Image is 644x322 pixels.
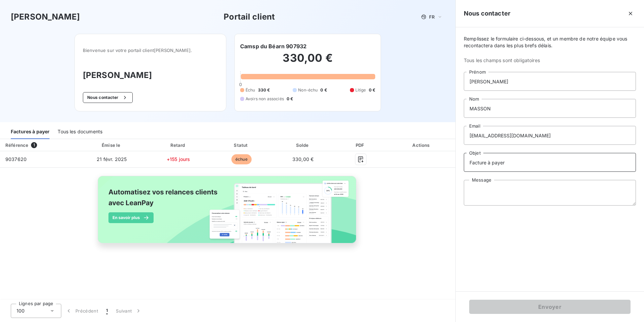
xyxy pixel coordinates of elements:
span: Bienvenue sur votre portail client [PERSON_NAME] . [83,48,218,53]
h2: 330,00 € [240,51,375,72]
div: Statut [212,142,271,149]
span: 0 € [369,87,375,93]
h6: Camsp du Béarn 907932 [240,42,307,50]
div: Actions [389,142,454,149]
button: Envoyer [469,300,631,314]
h3: Portail client [224,11,275,23]
span: Litige [355,87,366,93]
span: Échu [246,87,255,93]
span: 21 févr. 2025 [97,156,127,162]
span: 330 € [258,87,270,93]
span: Tous les champs sont obligatoires [464,57,636,64]
span: FR [429,14,434,20]
div: Tous les documents [58,125,102,139]
button: Nous contacter [83,92,133,103]
input: placeholder [464,72,636,91]
button: Suivant [112,304,146,318]
h5: Nous contacter [464,9,510,18]
img: banner [92,172,364,255]
span: Remplissez le formulaire ci-dessous, et un membre de notre équipe vous recontactera dans les plus... [464,35,636,49]
div: PDF [335,142,387,149]
input: placeholder [464,153,636,172]
button: Précédent [61,304,102,318]
span: +155 jours [167,156,190,162]
span: 330,00 € [292,156,314,162]
span: Non-échu [298,87,318,93]
input: placeholder [464,126,636,145]
div: Solde [274,142,332,149]
span: 1 [31,142,37,148]
span: 0 € [320,87,327,93]
span: 0 € [287,96,293,102]
input: placeholder [464,99,636,118]
span: Avoirs non associés [246,96,284,102]
span: 9037620 [5,156,27,162]
span: 0 [239,82,242,87]
div: Émise le [78,142,145,149]
span: échue [231,154,252,164]
h3: [PERSON_NAME] [83,69,218,81]
span: 100 [17,307,25,314]
div: Retard [148,142,209,149]
span: 1 [106,307,108,314]
h3: [PERSON_NAME] [11,11,80,23]
div: Factures à payer [11,125,50,139]
div: Référence [5,142,28,148]
button: 1 [102,304,112,318]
